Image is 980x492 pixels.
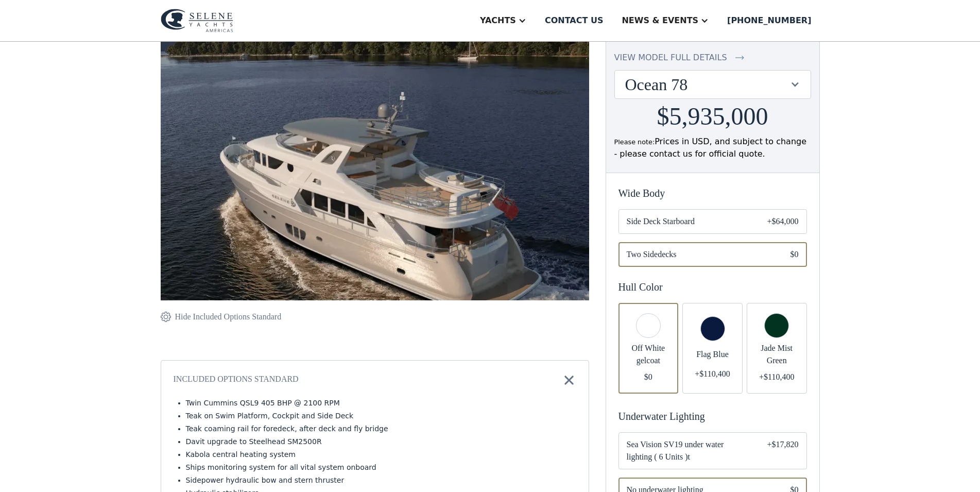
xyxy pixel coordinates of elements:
img: logo [161,9,233,32]
div: Ocean 78 [625,75,790,94]
div: view model full details [614,52,727,64]
span: Flag Blue [691,348,734,361]
li: Teak on Swim Platform, Cockpit and Side Deck [186,411,576,421]
div: +$64,000 [767,215,798,228]
div: Hide Included Options Standard [175,311,282,323]
li: Twin Cummins QSL9 405 BHP @ 2100 RPM [186,398,576,409]
li: Ships monitoring system for all vital system onboard [186,462,576,473]
div: Ocean 78 [615,71,811,98]
h2: $5,935,000 [657,103,768,130]
span: Jade Mist Green [755,342,799,367]
div: Yachts [480,14,516,27]
div: Wide Body [618,185,807,201]
div: Included Options Standard [174,373,299,387]
span: Sea Vision SV19 under water lighting ( 6 Units )t [627,438,751,463]
span: Side Deck Starboard [627,215,751,228]
img: icon [562,373,576,387]
li: Davit upgrade to Steelhead SM2500R [186,436,576,447]
img: icon [735,52,744,64]
li: Teak coaming rail for foredeck, after deck and fly bridge [186,423,576,434]
a: Hide Included Options Standard [161,311,282,323]
div: Contact us [545,14,604,27]
img: icon [161,311,171,323]
div: Underwater Lighting [618,409,807,424]
span: Off White gelcoat [627,342,670,367]
span: Please note: [614,138,655,146]
div: News & EVENTS [622,14,698,27]
div: +$110,400 [695,368,730,380]
a: view model full details [614,52,811,64]
div: +$110,400 [759,371,794,383]
div: $0 [790,248,799,261]
li: Kabola central heating system [186,449,576,460]
div: Prices in USD, and subject to change - please contact us for official quote. [614,135,811,160]
li: Sidepower hydraulic bow and stern thruster [186,475,576,486]
div: +$17,820 [767,438,798,463]
div: [PHONE_NUMBER] [727,14,811,27]
div: Hull Color [618,279,807,295]
div: $0 [644,371,652,383]
span: Two Sidedecks [627,248,774,261]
